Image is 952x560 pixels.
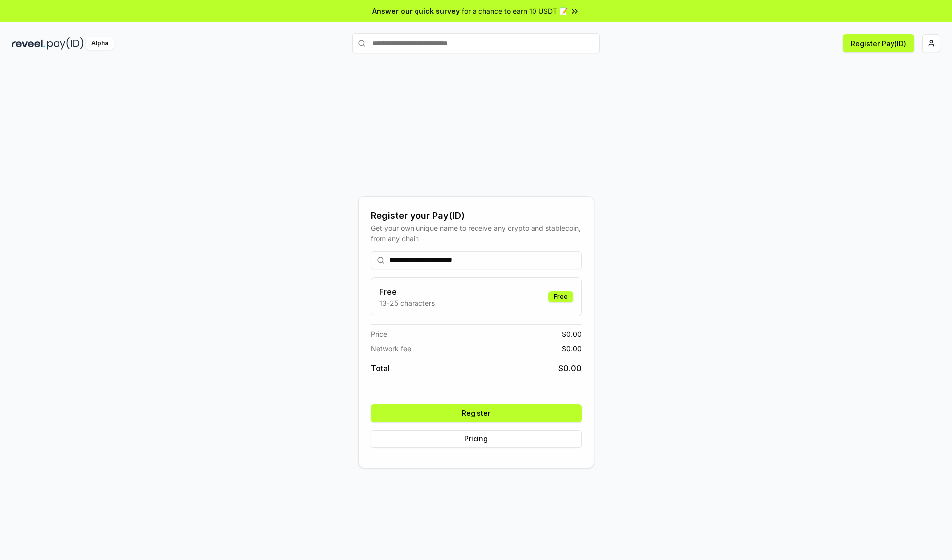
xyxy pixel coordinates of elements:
[12,37,45,50] img: reveel_dark
[371,404,582,422] button: Register
[379,298,435,308] p: 13-25 characters
[558,362,582,374] span: $ 0.00
[843,34,914,52] button: Register Pay(ID)
[371,343,411,354] span: Network fee
[371,362,390,374] span: Total
[371,329,387,339] span: Price
[47,37,84,50] img: pay_id
[371,209,582,223] div: Register your Pay(ID)
[371,223,582,244] div: Get your own unique name to receive any crypto and stablecoin, from any chain
[562,329,582,339] span: $ 0.00
[462,6,568,16] span: for a chance to earn 10 USDT 📝
[379,286,435,298] h3: Free
[562,343,582,354] span: $ 0.00
[371,430,582,448] button: Pricing
[372,6,460,16] span: Answer our quick survey
[86,37,114,50] div: Alpha
[548,291,573,302] div: Free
